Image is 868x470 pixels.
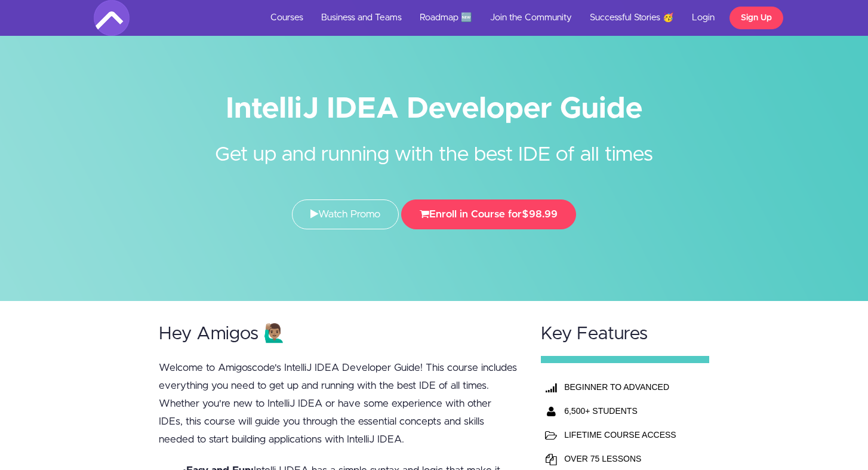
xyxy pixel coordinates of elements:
[522,209,558,219] span: $98.99
[561,423,690,447] td: LIFETIME COURSE ACCESS
[159,359,518,449] p: Welcome to Amigoscode's IntelliJ IDEA Developer Guide! This course includes everything you need t...
[159,324,518,344] h2: Hey Amigos 🙋🏽‍♂️
[561,399,690,423] th: 6,500+ STUDENTS
[94,96,774,122] h1: IntelliJ IDEA Developer Guide
[561,375,690,399] th: BEGINNER TO ADVANCED
[541,324,709,344] h2: Key Features
[292,199,399,229] a: Watch Promo
[730,7,783,29] a: Sign Up
[210,122,658,170] h2: Get up and running with the best IDE of all times
[401,199,576,229] button: Enroll in Course for$98.99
